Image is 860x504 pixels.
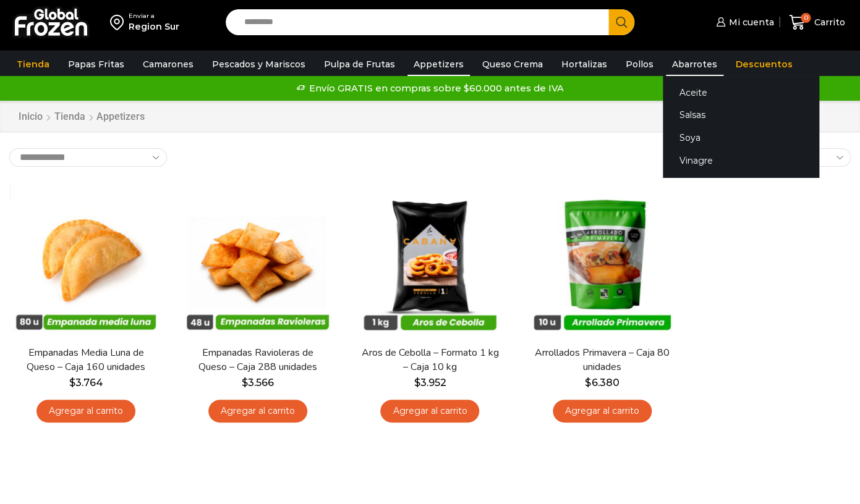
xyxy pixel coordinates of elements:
a: Descuentos [730,52,799,76]
span: Mi cuenta [725,16,773,28]
span: $ [414,377,420,388]
a: Camarones [137,52,200,76]
a: Arrollados Primavera – Caja 80 unidades [533,346,671,374]
a: Agregar al carrito: “Empanadas Media Luna de Queso - Caja 160 unidades” [36,400,135,422]
bdi: 3.952 [414,377,446,388]
a: Tienda [54,110,86,124]
div: Enviar a [129,12,179,20]
nav: Breadcrumb [18,110,145,124]
h1: Appetizers [96,111,145,122]
a: Mi cuenta [713,10,773,35]
a: Agregar al carrito: “Empanadas Ravioleras de Queso - Caja 288 unidades” [208,400,307,422]
a: Appetizers [407,52,470,76]
div: Region Sur [129,20,179,33]
a: Papas Fritas [62,52,130,76]
a: Soya [663,127,819,149]
img: address-field-icon.svg [110,12,129,33]
a: Pulpa de Frutas [318,52,401,76]
a: Queso Crema [476,52,549,76]
a: Inicio [18,110,43,124]
a: 0 Carrito [786,8,848,37]
a: Empanadas Ravioleras de Queso – Caja 288 unidades [189,346,327,374]
span: $ [585,377,591,388]
select: Pedido de la tienda [9,148,167,167]
a: Abarrotes [666,52,723,76]
a: Hortalizas [555,52,613,76]
a: Tienda [11,52,56,76]
a: Vinagre [663,149,819,172]
bdi: 3.764 [69,377,103,388]
bdi: 6.380 [585,377,619,388]
a: Pollos [619,52,660,76]
a: Agregar al carrito: “Arrollados Primavera - Caja 80 unidades” [553,400,652,422]
span: Carrito [811,16,845,28]
button: Search button [608,9,634,35]
span: $ [69,377,75,388]
a: Pescados y Mariscos [206,52,312,76]
span: 0 [801,13,811,23]
a: Aros de Cebolla – Formato 1 kg – Caja 10 kg [361,346,499,374]
span: $ [242,377,248,388]
a: Agregar al carrito: “Aros de Cebolla - Formato 1 kg - Caja 10 kg” [380,400,479,422]
bdi: 3.566 [242,377,274,388]
a: Aceite [663,81,819,104]
a: Salsas [663,104,819,127]
a: Empanadas Media Luna de Queso – Caja 160 unidades [17,346,155,374]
